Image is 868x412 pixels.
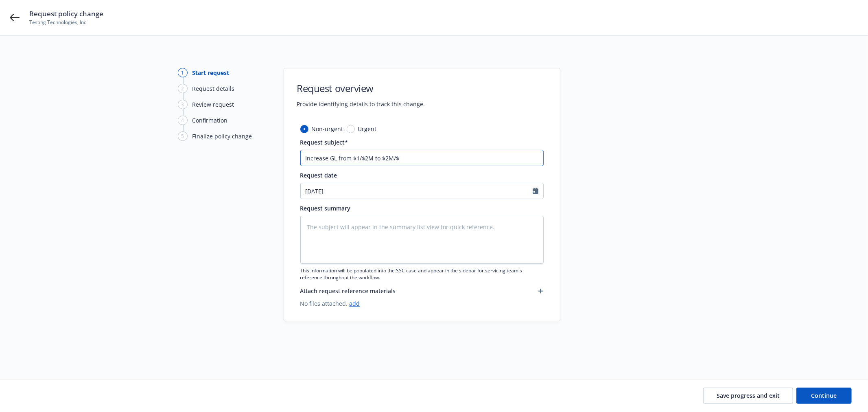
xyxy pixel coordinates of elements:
button: Continue [796,388,852,404]
svg: Calendar [533,188,538,194]
input: Urgent [347,125,355,133]
span: Request summary [300,204,351,212]
div: 3 [178,100,188,109]
span: Urgent [358,125,377,133]
input: The subject will appear in the summary list view for quick reference. [300,150,544,166]
span: This information will be populated into the SSC case and appear in the sidebar for servicing team... [300,267,544,281]
h1: Request overview [297,81,425,95]
span: Continue [811,392,837,399]
span: Request subject* [300,138,348,146]
button: Save progress and exit [703,388,793,404]
div: Review request [192,100,234,109]
div: Confirmation [192,116,228,125]
span: Provide identifying details to track this change. [297,100,425,108]
div: Start request [192,68,230,77]
span: Non-urgent [312,125,343,133]
span: Attach request reference materials [300,287,396,295]
div: 4 [178,116,188,125]
span: Request date [300,171,337,179]
a: add [350,300,360,307]
div: 5 [178,131,188,141]
span: No files attached. [300,299,544,308]
input: MM/DD/YYYY [301,183,533,199]
span: Request policy change [29,9,103,19]
span: Save progress and exit [717,392,780,399]
input: Non-urgent [300,125,308,133]
div: Request details [192,84,235,93]
span: Testing Technologies, Inc [29,19,103,26]
div: 2 [178,84,188,93]
div: Finalize policy change [192,132,252,140]
div: 1 [178,68,188,77]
